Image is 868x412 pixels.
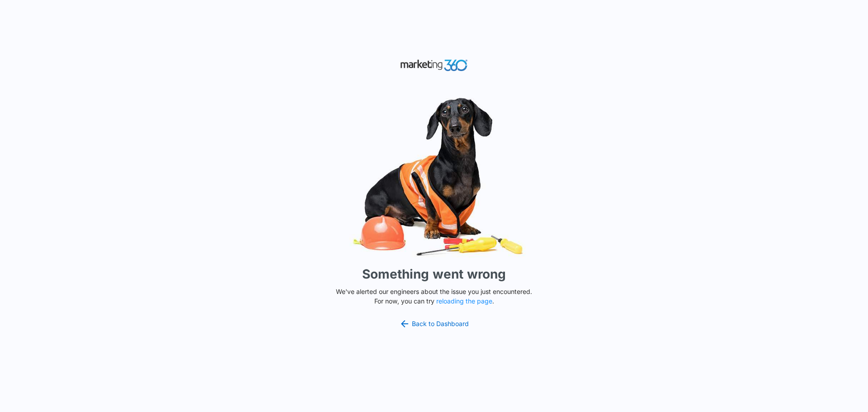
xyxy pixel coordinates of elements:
[400,57,468,73] img: Marketing 360 Logo
[399,318,469,329] a: Back to Dashboard
[332,287,536,306] p: We've alerted our engineers about the issue you just encountered. For now, you can try .
[298,92,570,261] img: Sad Dog
[362,265,506,284] h1: Something went wrong
[436,298,492,305] button: reloading the page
